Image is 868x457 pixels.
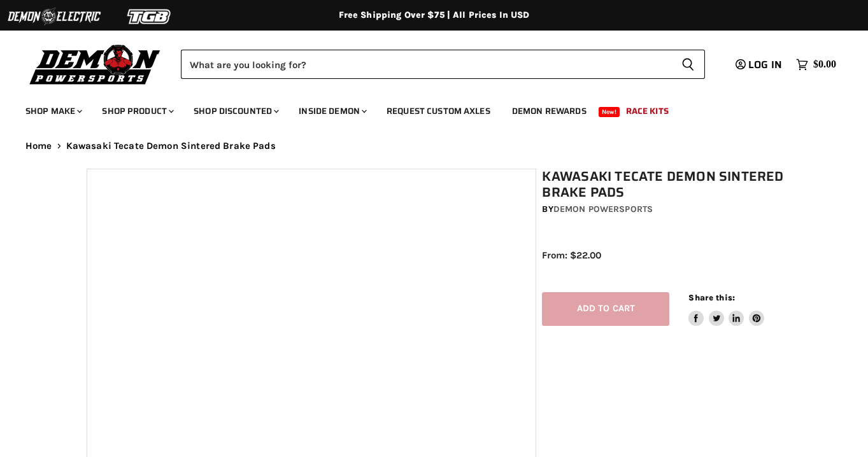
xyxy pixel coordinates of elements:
[688,292,764,326] aside: Share this:
[542,250,601,261] span: From: $22.00
[599,107,620,117] span: New!
[16,98,90,124] a: Shop Make
[542,202,787,216] div: by
[92,98,181,124] a: Shop Product
[181,50,705,79] form: Product
[25,141,52,151] a: Home
[102,4,197,29] img: TGB Logo 2
[542,169,787,200] h1: Kawasaki Tecate Demon Sintered Brake Pads
[16,93,833,124] ul: Main menu
[616,98,678,124] a: Race Kits
[181,50,671,79] input: Search
[502,98,596,124] a: Demon Rewards
[748,57,782,73] span: Log in
[6,4,102,29] img: Demon Electric Logo 2
[66,141,276,151] span: Kawasaki Tecate Demon Sintered Brake Pads
[730,59,790,71] a: Log in
[688,293,734,302] span: Share this:
[790,55,843,74] a: $0.00
[377,98,500,124] a: Request Custom Axles
[184,98,287,124] a: Shop Discounted
[289,98,374,124] a: Inside Demon
[813,59,836,71] span: $0.00
[553,204,653,214] a: Demon Powersports
[671,50,705,79] button: Search
[25,41,165,87] img: Demon Powersports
